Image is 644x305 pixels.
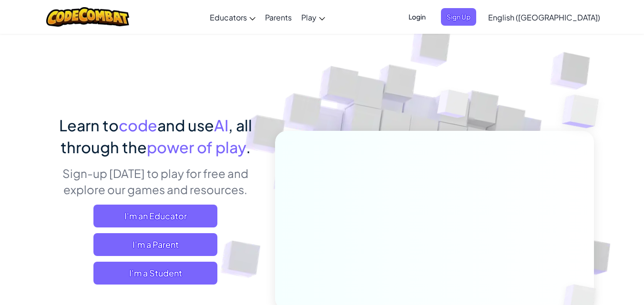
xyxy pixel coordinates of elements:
[210,12,247,22] span: Educators
[301,12,317,22] span: Play
[119,116,157,135] span: code
[93,233,217,256] a: I'm a Parent
[483,4,605,30] a: English ([GEOGRAPHIC_DATA])
[157,116,214,135] span: and use
[46,7,130,27] img: CodeCombat logo
[246,138,251,157] span: .
[93,205,217,227] a: I'm an Educator
[260,4,296,30] a: Parents
[296,4,330,30] a: Play
[214,116,228,135] span: AI
[51,165,261,197] p: Sign-up [DATE] to play for free and explore our games and resources.
[147,138,246,157] span: power of play
[93,262,217,285] button: I'm a Student
[488,12,600,22] span: English ([GEOGRAPHIC_DATA])
[441,8,476,26] button: Sign Up
[419,71,488,142] img: Overlap cubes
[59,116,119,135] span: Learn to
[543,71,625,152] img: Overlap cubes
[205,4,260,30] a: Educators
[403,8,431,26] button: Login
